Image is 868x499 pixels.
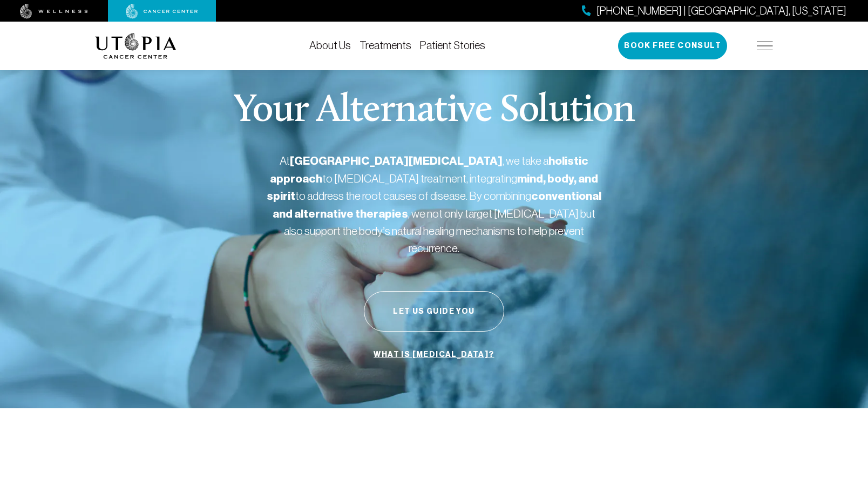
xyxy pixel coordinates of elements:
[267,152,601,257] p: At , we take a to [MEDICAL_DATA] treatment, integrating to address the root causes of disease. By...
[757,42,773,50] img: icon-hamburger
[290,154,503,168] strong: [GEOGRAPHIC_DATA][MEDICAL_DATA]
[270,154,588,186] strong: holistic approach
[618,32,727,59] button: Book Free Consult
[20,4,88,19] img: wellness
[273,189,601,221] strong: conventional and alternative therapies
[364,291,504,332] button: Let Us Guide You
[233,92,634,131] p: Your Alternative Solution
[126,4,198,19] img: cancer center
[596,3,846,19] span: [PHONE_NUMBER] | [GEOGRAPHIC_DATA], [US_STATE]
[420,39,485,51] a: Patient Stories
[371,345,497,365] a: What is [MEDICAL_DATA]?
[309,39,351,51] a: About Us
[360,39,411,51] a: Treatments
[582,3,846,19] a: [PHONE_NUMBER] | [GEOGRAPHIC_DATA], [US_STATE]
[95,33,177,59] img: logo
